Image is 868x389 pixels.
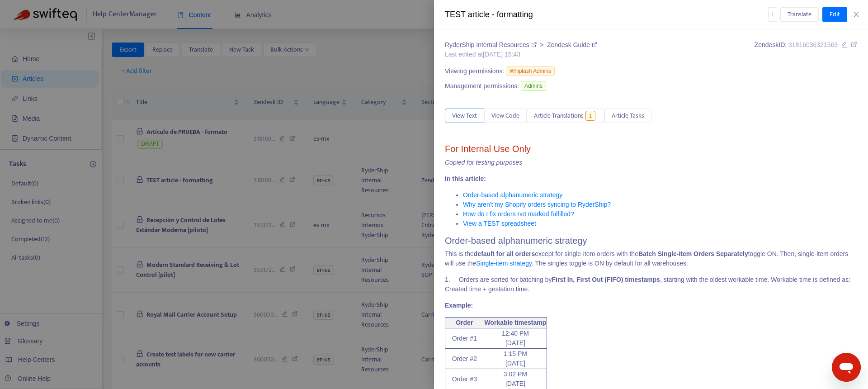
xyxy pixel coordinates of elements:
[850,10,863,19] button: Close
[638,250,748,257] strong: Batch Single-Item Orders Separately
[463,191,562,199] a: Order-based alphanumeric strategy
[832,353,861,382] iframe: Button to launch messaging window
[527,109,604,123] button: Article Translations1
[552,276,660,283] strong: First In, First Out (FIFO) timestamps
[463,210,574,218] a: How do I fix orders not marked fulfilled?
[445,144,531,154] span: For Internal Use Only
[463,220,536,227] a: View a TEST spreadsheet
[445,109,484,123] button: View Text
[604,109,651,123] button: Article Tasks
[476,260,532,267] a: Single-item strategy
[788,41,838,48] span: 31816036321563
[585,111,596,121] span: 1
[445,328,484,349] td: Order #1
[445,275,857,294] p: 1. Orders are sorted for batching by , starting with the oldest workable time. Workable time is d...
[755,40,857,59] div: Zendesk ID:
[445,9,768,21] div: TEST article - formatting
[445,81,519,91] span: Management permissions:
[822,7,847,22] button: Edit
[534,111,584,121] span: Article Translations
[445,41,538,48] a: RyderShip Internal Resources
[780,7,819,22] button: Translate
[445,66,504,76] span: Viewing permissions:
[830,9,840,19] span: Edit
[445,249,857,268] p: This is the except for single-item orders with the toggle ON. Then, single-item orders will use t...
[547,41,597,48] a: Zendesk Guide
[521,81,546,91] span: Admins
[445,175,486,182] strong: In this article:
[484,109,527,123] button: View Code
[769,11,776,17] span: more
[463,201,611,208] a: Why aren't my Shopify orders syncing to RyderShip?
[612,111,644,121] span: Article Tasks
[491,111,519,121] span: View Code
[456,319,473,326] strong: Order
[506,66,555,76] span: Whiplash Admins
[445,349,484,369] td: Order #2
[445,50,597,59] div: Last edited at [DATE] 15:43
[853,11,860,18] span: close
[474,250,535,257] strong: default for all orders
[485,319,547,326] strong: Workable timestamp
[445,235,857,246] h2: Order-based alphanumeric strategy
[788,9,811,19] span: Translate
[452,111,477,121] span: View Text
[768,7,777,22] button: more
[484,328,547,349] td: 12:40 PM [DATE]
[484,349,547,369] td: 1:15 PM [DATE]
[445,40,597,50] div: >
[445,159,522,166] em: Copied for testing purposes
[445,302,473,309] strong: Example:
